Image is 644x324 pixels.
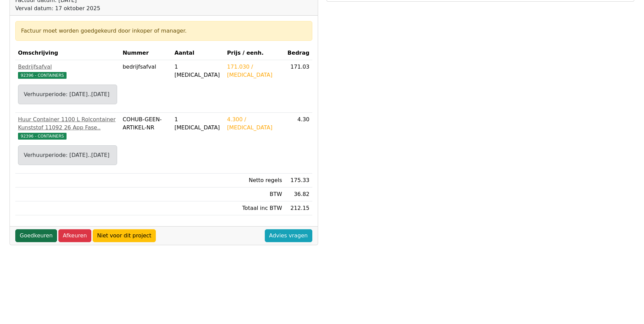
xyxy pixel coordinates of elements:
td: 36.82 [285,187,312,201]
span: 92396 - CONTAINERS [18,133,67,140]
a: Huur Container 1100 L Rolcontainer Kunststof 11092 26 App Fase..92396 - CONTAINERS [18,115,117,140]
div: Factuur moet worden goedgekeurd door inkoper of manager. [21,27,307,35]
div: Verhuurperiode: [DATE]..[DATE] [24,90,111,98]
a: Niet voor dit project [93,229,156,242]
th: Bedrag [285,46,312,60]
div: 171.030 / [MEDICAL_DATA] [227,63,282,79]
div: Verhuurperiode: [DATE]..[DATE] [24,151,111,159]
th: Aantal [172,46,224,60]
td: BTW [224,187,285,201]
td: bedrijfsafval [120,60,172,113]
td: 4.30 [285,113,312,174]
div: Huur Container 1100 L Rolcontainer Kunststof 11092 26 App Fase.. [18,115,117,132]
td: Netto regels [224,174,285,187]
div: 1 [MEDICAL_DATA] [174,115,222,132]
a: Goedkeuren [15,229,57,242]
td: 175.33 [285,174,312,187]
td: 171.03 [285,60,312,113]
span: 92396 - CONTAINERS [18,72,67,79]
td: COHUB-GEEN-ARTIKEL-NR [120,113,172,174]
th: Prijs / eenh. [224,46,285,60]
div: Bedrijfsafval [18,63,117,71]
a: Afkeuren [58,229,91,242]
th: Omschrijving [15,46,120,60]
div: 1 [MEDICAL_DATA] [174,63,222,79]
th: Nummer [120,46,172,60]
a: Bedrijfsafval92396 - CONTAINERS [18,63,117,79]
div: Verval datum: 17 oktober 2025 [15,4,179,13]
td: Totaal inc BTW [224,201,285,215]
td: 212.15 [285,201,312,215]
a: Advies vragen [265,229,312,242]
div: 4.300 / [MEDICAL_DATA] [227,115,282,132]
